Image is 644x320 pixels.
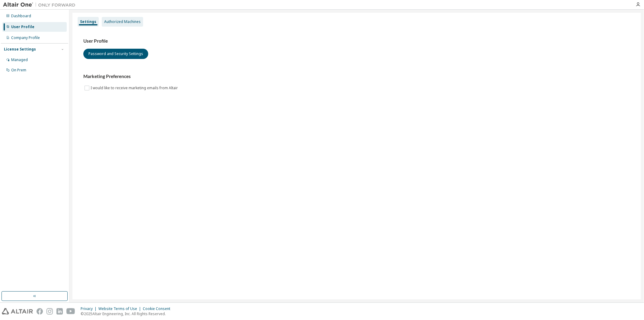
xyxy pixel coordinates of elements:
[91,84,179,92] label: I would like to receive marketing emails from Altair
[11,57,28,62] div: Managed
[81,311,174,316] p: © 2025 Altair Engineering, Inc. All Rights Reserved.
[66,308,75,315] img: youtube.svg
[3,2,78,8] img: Altair One
[81,306,98,311] div: Privacy
[56,308,63,315] img: linkedin.svg
[4,47,36,52] div: License Settings
[83,38,630,44] h3: User Profile
[80,19,96,24] div: Settings
[104,19,141,24] div: Authorized Machines
[83,49,148,59] button: Password and Security Settings
[37,308,43,315] img: facebook.svg
[11,35,40,40] div: Company Profile
[98,306,143,311] div: Website Terms of Use
[143,306,174,311] div: Cookie Consent
[11,68,26,73] div: On Prem
[2,308,33,315] img: altair_logo.svg
[83,73,630,80] h3: Marketing Preferences
[46,308,53,315] img: instagram.svg
[11,24,34,29] div: User Profile
[11,14,31,18] div: Dashboard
